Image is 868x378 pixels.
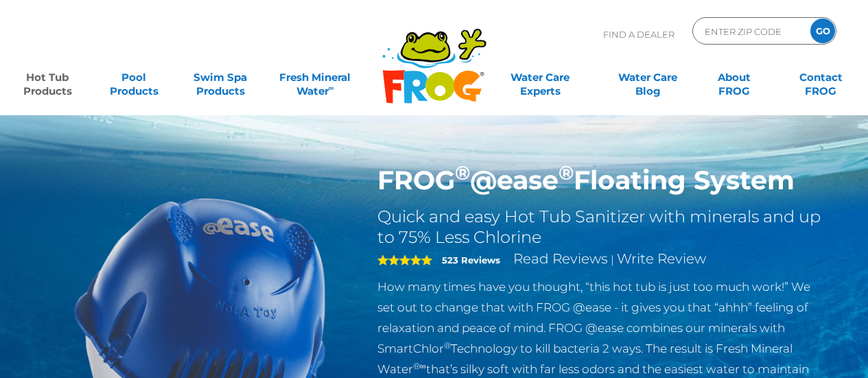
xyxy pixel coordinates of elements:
[603,17,675,51] p: Find A Dealer
[611,253,614,266] span: |
[787,64,854,91] a: ContactFROG
[14,64,81,91] a: Hot TubProducts
[701,64,768,91] a: AboutFROG
[273,64,357,91] a: Fresh MineralWater∞
[187,64,254,91] a: Swim SpaProducts
[377,206,825,248] h2: Quick and easy Hot Tub Sanitizer with minerals and up to 75% Less Chlorine
[100,64,167,91] a: PoolProducts
[486,64,595,91] a: Water CareExperts
[377,165,825,196] h1: FROG @ease Floating System
[617,250,706,267] a: Write Review
[614,64,681,91] a: Water CareBlog
[810,19,835,43] input: GO
[329,83,334,93] sup: ∞
[444,340,451,351] sup: ®
[703,21,796,41] input: Zip Code Form
[442,255,500,265] strong: 523 Reviews
[559,161,574,185] sup: ®
[513,250,608,267] a: Read Reviews
[455,161,470,185] sup: ®
[413,361,426,371] sup: ®∞
[377,255,432,265] span: 5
